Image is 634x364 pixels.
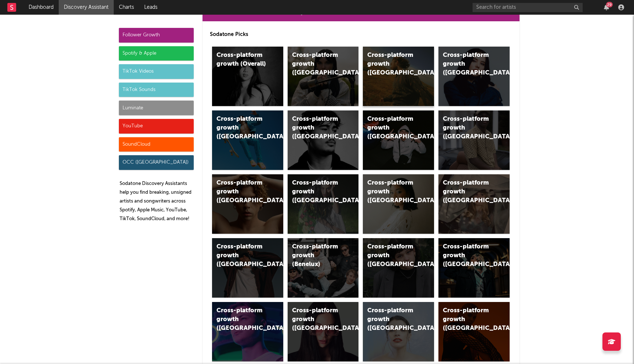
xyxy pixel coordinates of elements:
div: Cross-platform growth ([GEOGRAPHIC_DATA]) [216,243,266,269]
a: Cross-platform growth ([GEOGRAPHIC_DATA]) [212,174,283,234]
button: 29 [604,4,609,10]
div: OCC ([GEOGRAPHIC_DATA]) [119,155,194,170]
div: Cross-platform growth ([GEOGRAPHIC_DATA]) [443,115,493,141]
div: SoundCloud [119,137,194,152]
div: Cross-platform growth ([GEOGRAPHIC_DATA]) [443,179,493,205]
a: Cross-platform growth ([GEOGRAPHIC_DATA]) [438,110,510,170]
a: Cross-platform growth ([GEOGRAPHIC_DATA]) [363,174,434,234]
a: Cross-platform growth (Overall) [212,47,283,106]
div: Cross-platform growth ([GEOGRAPHIC_DATA]) [367,306,417,333]
a: Cross-platform growth ([GEOGRAPHIC_DATA]) [438,174,510,234]
a: Cross-platform growth ([GEOGRAPHIC_DATA]) [212,302,283,361]
a: Cross-platform growth ([GEOGRAPHIC_DATA]) [438,238,510,298]
div: Cross-platform growth ([GEOGRAPHIC_DATA]) [292,51,342,77]
div: Cross-platform growth (Benelux) [292,243,342,269]
div: Cross-platform growth ([GEOGRAPHIC_DATA]) [216,115,266,141]
a: Cross-platform growth ([GEOGRAPHIC_DATA]) [288,110,359,170]
a: Cross-platform growth ([GEOGRAPHIC_DATA]) [363,47,434,106]
input: Search for artists [473,3,583,12]
div: Cross-platform growth ([GEOGRAPHIC_DATA]) [367,51,417,77]
div: Follower Growth [119,28,194,43]
div: 29 [606,2,613,7]
a: Cross-platform growth ([GEOGRAPHIC_DATA]) [363,302,434,361]
div: Cross-platform growth (Overall) [216,51,266,69]
div: TikTok Sounds [119,83,194,97]
div: Cross-platform growth ([GEOGRAPHIC_DATA]) [292,115,342,141]
p: Sodatone Picks [210,30,512,39]
a: Cross-platform growth ([GEOGRAPHIC_DATA]) [288,47,359,106]
a: Cross-platform growth ([GEOGRAPHIC_DATA]) [288,302,359,361]
div: Cross-platform growth ([GEOGRAPHIC_DATA]) [443,306,493,333]
div: Cross-platform growth ([GEOGRAPHIC_DATA]) [292,179,342,205]
div: Cross-platform growth ([GEOGRAPHIC_DATA]) [367,243,417,269]
div: Cross-platform growth ([GEOGRAPHIC_DATA]) [216,306,266,333]
div: TikTok Videos [119,64,194,79]
a: Cross-platform growth ([GEOGRAPHIC_DATA]/GSA) [363,110,434,170]
div: Cross-platform growth ([GEOGRAPHIC_DATA]) [216,179,266,205]
a: Cross-platform growth ([GEOGRAPHIC_DATA]) [363,238,434,298]
a: Cross-platform growth (Benelux) [288,238,359,298]
a: Cross-platform growth ([GEOGRAPHIC_DATA]) [212,238,283,298]
a: Cross-platform growth ([GEOGRAPHIC_DATA]) [212,110,283,170]
div: Luminate [119,101,194,115]
a: Cross-platform growth ([GEOGRAPHIC_DATA]) [288,174,359,234]
div: Cross-platform growth ([GEOGRAPHIC_DATA]/GSA) [367,115,417,141]
p: Sodatone Discovery Assistants help you find breaking, unsigned artists and songwriters across Spo... [120,179,194,223]
div: Cross-platform growth ([GEOGRAPHIC_DATA]) [292,306,342,333]
a: Cross-platform growth ([GEOGRAPHIC_DATA]) [438,47,510,106]
div: Cross-platform growth ([GEOGRAPHIC_DATA]) [443,243,493,269]
div: Cross-platform growth ([GEOGRAPHIC_DATA]) [443,51,493,77]
div: Cross-platform growth ([GEOGRAPHIC_DATA]) [367,179,417,205]
div: Spotify & Apple [119,46,194,61]
div: YouTube [119,119,194,134]
a: Cross-platform growth ([GEOGRAPHIC_DATA]) [438,302,510,361]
